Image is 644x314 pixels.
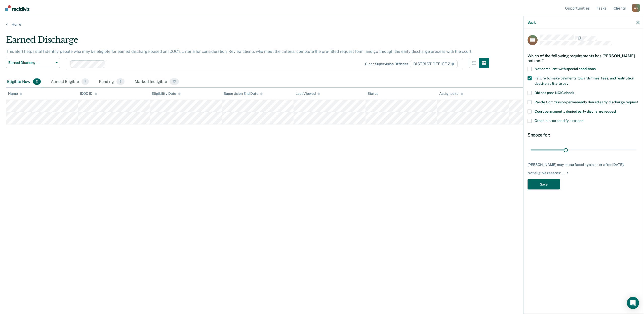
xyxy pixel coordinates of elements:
[535,119,583,123] span: Other, please specify a reason
[134,76,180,87] div: Marked Ineligible
[8,92,22,96] div: Name
[632,4,640,12] div: W D
[368,92,378,96] div: Status
[296,92,320,96] div: Last Viewed
[528,132,640,138] div: Snooze for:
[6,76,42,87] div: Eligible Now
[82,78,89,85] span: 1
[50,76,90,87] div: Almost Eligible
[116,78,125,85] span: 3
[528,49,640,67] div: Which of the following requirements has [PERSON_NAME] not met?
[528,179,560,190] button: Save
[33,78,41,85] span: 2
[410,60,458,68] span: DISTRICT OFFICE 2
[439,92,463,96] div: Assigned to
[6,35,489,49] div: Earned Discharge
[535,109,616,113] span: Court permanently denied early discharge request
[535,91,574,95] span: Did not pass NCIC check
[365,62,408,66] div: Clear supervision officers
[535,76,634,85] span: Failure to make payments towards fines, fees, and restitution despite ability to pay
[627,297,639,309] div: Open Intercom Messenger
[5,5,29,11] img: Recidiviz
[98,76,126,87] div: Pending
[6,49,472,54] p: This alert helps staff identify people who may be eligible for earned discharge based on IDOC’s c...
[80,92,97,96] div: IDOC ID
[535,100,638,104] span: Parole Commission permanently denied early discharge request
[528,162,640,167] div: [PERSON_NAME] may be surfaced again on or after [DATE].
[535,67,596,71] span: Not compliant with special conditions
[8,61,54,65] span: Earned Discharge
[528,20,536,24] button: Back
[632,4,640,12] button: Profile dropdown button
[224,92,263,96] div: Supervision End Date
[170,78,179,85] span: 13
[528,171,640,175] div: Not eligible reasons: FFR
[6,22,638,27] a: Home
[152,92,181,96] div: Eligibility Date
